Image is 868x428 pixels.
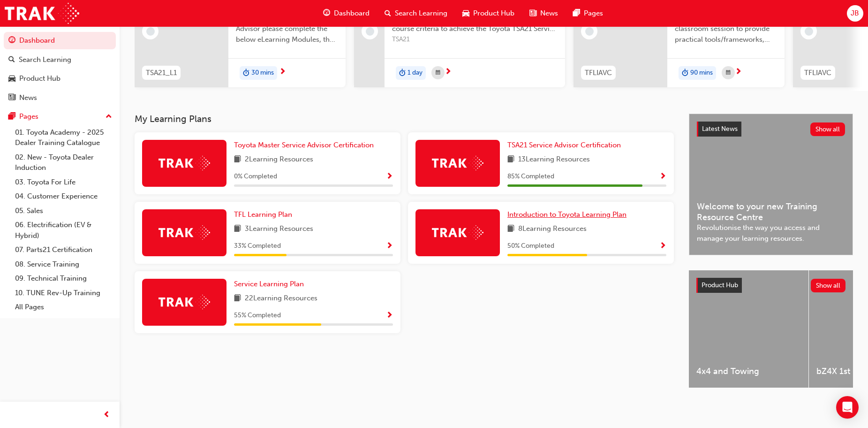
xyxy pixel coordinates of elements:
span: guage-icon [323,8,330,19]
span: learningRecordVerb_NONE-icon [585,27,594,36]
span: news-icon [529,8,536,19]
span: Show Progress [386,242,393,251]
span: duration-icon [399,67,406,79]
span: Show Progress [659,242,666,251]
span: Service Learning Plan [234,280,304,288]
div: News [19,92,37,103]
span: 1 day [408,68,423,78]
span: News [540,8,558,19]
span: 55 % Completed [234,310,281,321]
a: Latest NewsShow all [697,122,845,137]
span: 50 % Completed [507,241,554,252]
a: 08. Service Training [11,257,116,272]
span: news-icon [8,94,15,102]
span: Show Progress [386,312,393,320]
a: 03. Toyota For Life [11,175,116,190]
a: Introduction to Toyota Learning Plan [507,209,630,220]
a: Toyota Master Service Advisor Certification [234,140,377,151]
span: next-icon [735,68,742,76]
span: guage-icon [8,37,15,45]
div: Pages [19,111,38,122]
span: car-icon [8,75,15,83]
a: 09. Technical Training [11,271,116,286]
span: calendar-icon [726,67,731,79]
span: Product Hub [702,281,738,289]
button: Show Progress [659,240,666,252]
span: TSA21 [392,34,558,45]
button: Pages [4,108,116,125]
span: learningRecordVerb_NONE-icon [366,27,374,36]
span: TSA21_L1 [146,68,177,78]
a: guage-iconDashboard [316,4,377,23]
span: 90 mins [690,68,713,78]
span: 0 % Completed [234,171,277,182]
a: TSA21 Service Advisor Certification [507,140,625,151]
a: Dashboard [4,32,116,49]
a: 10. TUNE Rev-Up Training [11,286,116,300]
a: car-iconProduct Hub [455,4,522,23]
button: Show Progress [386,171,393,183]
span: 85 % Completed [507,171,554,182]
button: Show all [810,122,845,136]
a: Product HubShow all [696,278,845,293]
span: To become a Certified Service Advisor please complete the below eLearning Modules, the Service Ad... [236,13,338,45]
span: Product Hub [473,8,514,19]
a: 05. Sales [11,204,116,218]
span: calendar-icon [436,67,440,79]
span: 22 Learning Resources [245,293,317,305]
a: 01. Toyota Academy - 2025 Dealer Training Catalogue [11,125,116,150]
img: Trak [159,295,210,309]
span: learningRecordVerb_NONE-icon [805,27,813,36]
button: DashboardSearch LearningProduct HubNews [4,30,116,108]
span: book-icon [234,223,241,235]
span: JB [851,8,859,19]
span: 2 Learning Resources [245,154,313,166]
span: Dashboard [334,8,370,19]
span: Show Progress [386,173,393,181]
a: Service Learning Plan [234,279,308,290]
img: Trak [159,156,210,170]
span: Introduction to Toyota Learning Plan [507,210,626,219]
h3: My Learning Plans [135,114,674,124]
span: next-icon [445,68,452,76]
span: book-icon [507,223,514,235]
img: Trak [432,156,483,170]
a: 4x4 and Towing [689,270,808,388]
span: book-icon [234,293,241,305]
span: 30 mins [251,68,274,78]
a: Product Hub [4,70,116,87]
div: Search Learning [19,54,71,65]
span: duration-icon [682,67,688,79]
a: 02. New - Toyota Dealer Induction [11,150,116,175]
span: Latest News [702,125,738,133]
span: learningRecordVerb_NONE-icon [146,27,155,36]
div: Product Hub [19,73,60,84]
span: 33 % Completed [234,241,281,252]
span: TSA21 Service Advisor Certification [507,141,621,149]
span: Revolutionise the way you access and manage your learning resources. [697,222,845,244]
span: 8 Learning Resources [518,223,587,235]
button: Show Progress [386,310,393,321]
span: TFLIAVC [804,68,831,78]
span: This is a 90 minute virtual classroom session to provide practical tools/frameworks, behaviours a... [675,13,777,45]
span: book-icon [507,154,514,166]
span: duration-icon [243,67,249,79]
div: Open Intercom Messenger [836,396,859,419]
span: up-icon [106,111,112,123]
a: search-iconSearch Learning [377,4,455,23]
span: Show Progress [659,173,666,181]
span: car-icon [462,8,469,19]
span: pages-icon [573,8,580,19]
span: pages-icon [8,113,15,121]
a: All Pages [11,300,116,314]
span: search-icon [385,8,391,19]
span: Toyota Master Service Advisor Certification [234,141,374,149]
a: pages-iconPages [566,4,611,23]
span: 4x4 and Towing [696,366,801,377]
span: TFLIAVC [585,68,612,78]
a: Latest NewsShow allWelcome to your new Training Resource CentreRevolutionise the way you access a... [689,114,853,255]
a: TFL Learning Plan [234,209,296,220]
img: Trak [5,3,79,24]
